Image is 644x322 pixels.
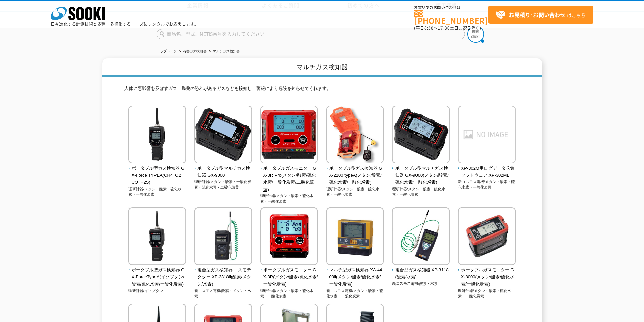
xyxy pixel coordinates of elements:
p: 理研計器/メタン・酸素・硫化水素・一酸化炭素 [458,288,516,299]
img: マルチ型ガス検知器 XA-4400Ⅱ(メタン/酸素/硫化水素/一酸化炭素) [326,207,384,267]
span: お電話でのお問い合わせは [414,6,488,10]
p: 理研計器/メタン・酸素・硫化水素・一酸化炭素 [128,186,186,197]
a: ポータブル型ガス検知器 GX-Force TYPEA(CH4･O2･CO･H2S) [128,158,186,186]
p: 新コスモス電機/酸素・水素 [392,281,450,287]
span: XP-302M用ログデータ収集ソフトウェア XP-302ML [458,165,516,179]
a: ポータブル型マルチガス検知器 GX-9000(メタン/酸素/硫化水素/一酸化炭素) [392,158,450,186]
p: 新コスモス電機/メタン・酸素・硫化水素・一酸化炭素 [326,288,384,299]
a: 複合型ガス検知器 XP-3118(酸素/水素) [392,260,450,280]
img: ポータブルガスモニター GX-8000(メタン/酸素/硫化水素/一酸化炭素) [458,207,516,267]
span: ポータブルガスモニター GX-3R(メタン/酸素/硫化水素/一酸化炭素) [260,267,318,288]
a: ポータブル型ガス検知器 GX-2100 typeA(メタン/酸素/硫化水素/一酸化炭素) [326,158,384,186]
img: XP-302M用ログデータ収集ソフトウェア XP-302ML [458,106,516,165]
span: 複合型ガス検知器 XP-3118(酸素/水素) [392,267,450,281]
img: ポータブル型ガス検知器 GX-ForceTypeA(イソブタン/酸素/硫化水素/一酸化炭素) [128,207,186,267]
span: ポータブル型ガス検知器 GX-ForceTypeA(イソブタン/酸素/硫化水素/一酸化炭素) [128,267,186,288]
img: ポータブル型ガス検知器 GX-Force TYPEA(CH4･O2･CO･H2S) [128,106,186,165]
span: ポータブル型マルチガス検知器 GX-9000(メタン/酸素/硫化水素/一酸化炭素) [392,165,450,186]
img: ポータブル型ガス検知器 GX-2100 typeA(メタン/酸素/硫化水素/一酸化炭素) [326,106,384,165]
img: ポータブルガスモニター GX-3R(メタン/酸素/硫化水素/一酸化炭素) [260,207,318,267]
img: ポータブル型マルチガス検知器 GX-9000 [194,106,252,165]
strong: お見積り･お問い合わせ [509,10,566,19]
p: 日々進化する計測技術と多種・多様化するニーズにレンタルでお応えします。 [51,22,199,26]
input: 商品名、型式、NETIS番号を入力してください [157,29,465,39]
a: XP-302M用ログデータ収集ソフトウェア XP-302ML [458,158,516,179]
img: 複合型ガス検知器 XP-3118(酸素/水素) [392,207,450,267]
p: 理研計器/イソブタン [128,288,186,294]
img: ポータブルガスモニター GX-3R Pro(メタン/酸素/硫化水素/一酸化炭素/二酸化硫黄) [260,106,318,165]
span: (平日 ～ 土日、祝日除く) [414,25,481,31]
span: 複合型ガス検知器 コスモテクター XP-3318Ⅱ(酸素/メタン/水素) [194,267,252,288]
a: ポータブル型ガス検知器 GX-ForceTypeA(イソブタン/酸素/硫化水素/一酸化炭素) [128,260,186,288]
span: 17:30 [438,25,450,31]
p: 理研計器/メタン・酸素・硫化水素・一酸化炭素 [326,186,384,197]
span: はこちら [495,10,586,20]
a: ポータブル型マルチガス検知器 GX-9000 [194,158,252,179]
span: ポータブル型ガス検知器 GX-Force TYPEA(CH4･O2･CO･H2S) [128,165,186,186]
a: 複合型ガス検知器 コスモテクター XP-3318Ⅱ(酸素/メタン/水素) [194,260,252,288]
span: ポータブル型ガス検知器 GX-2100 typeA(メタン/酸素/硫化水素/一酸化炭素) [326,165,384,186]
p: 理研計器/メタン・酸素・硫化水素・一酸化炭素 [392,186,450,197]
a: 有害ガス検知器 [183,49,207,53]
a: ポータブルガスモニター GX-8000(メタン/酸素/硫化水素/一酸化炭素) [458,260,516,288]
p: 理研計器/メタン・酸素・硫化水素・一酸化炭素 [260,193,318,204]
a: マルチ型ガス検知器 XA-4400Ⅱ(メタン/酸素/硫化水素/一酸化炭素) [326,260,384,288]
p: 人体に悪影響を及ぼすガス、爆発の恐れがあるガスなどを検知し、警報により危険を知らせてくれます。 [124,85,520,96]
a: トップページ [157,49,177,53]
p: 新コスモス電機/メタン・酸素・硫化水素・一酸化炭素 [458,179,516,190]
p: 新コスモス電機/酸素・メタン・水素 [194,288,252,299]
p: 理研計器/メタン・酸素・硫化水素・一酸化炭素 [260,288,318,299]
a: お見積り･お問い合わせはこちら [488,6,593,24]
span: ポータブルガスモニター GX-8000(メタン/酸素/硫化水素/一酸化炭素) [458,267,516,288]
span: 8:50 [424,25,434,31]
h1: マルチガス検知器 [102,58,542,77]
img: btn_search.png [467,26,484,43]
p: 理研計器/メタン・酸素・一酸化炭素・硫化水素・二酸化硫黄 [194,179,252,190]
span: マルチ型ガス検知器 XA-4400Ⅱ(メタン/酸素/硫化水素/一酸化炭素) [326,267,384,288]
li: マルチガス検知器 [208,48,240,55]
span: ポータブルガスモニター GX-3R Pro(メタン/酸素/硫化水素/一酸化炭素/二酸化硫黄) [260,165,318,193]
a: ポータブルガスモニター GX-3R(メタン/酸素/硫化水素/一酸化炭素) [260,260,318,288]
img: 複合型ガス検知器 コスモテクター XP-3318Ⅱ(酸素/メタン/水素) [194,207,252,267]
img: ポータブル型マルチガス検知器 GX-9000(メタン/酸素/硫化水素/一酸化炭素) [392,106,450,165]
a: ポータブルガスモニター GX-3R Pro(メタン/酸素/硫化水素/一酸化炭素/二酸化硫黄) [260,158,318,193]
a: [PHONE_NUMBER] [414,10,488,24]
span: ポータブル型マルチガス検知器 GX-9000 [194,165,252,179]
